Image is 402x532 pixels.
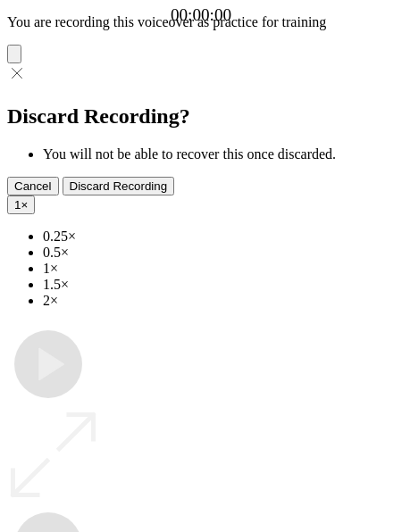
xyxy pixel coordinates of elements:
li: 2× [43,293,395,309]
li: 1.5× [43,277,395,293]
a: 00:00:00 [171,5,231,25]
li: 0.5× [43,245,395,261]
button: 1× [7,195,35,214]
li: 1× [43,261,395,277]
button: Cancel [7,177,59,195]
button: Discard Recording [63,177,175,195]
li: You will not be able to recover this once discarded. [43,146,395,162]
li: 0.25× [43,229,395,245]
h2: Discard Recording? [7,104,395,129]
p: You are recording this voiceover as practice for training [7,14,395,30]
span: 1 [14,198,21,212]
